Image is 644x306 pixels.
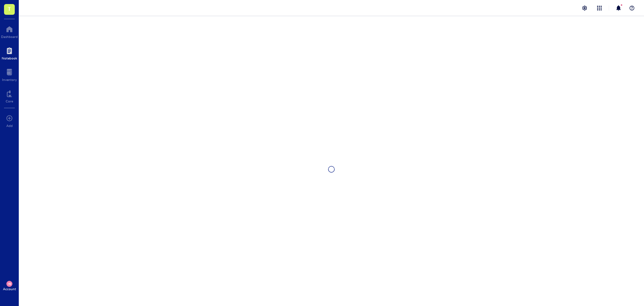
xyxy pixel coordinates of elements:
[6,99,13,103] div: Core
[2,78,17,82] div: Inventory
[2,67,17,82] a: Inventory
[2,56,17,60] div: Notebook
[6,124,13,128] div: Add
[2,45,17,60] a: Notebook
[1,24,18,39] a: Dashboard
[6,88,13,103] a: Core
[8,4,11,13] span: T
[3,287,16,291] div: Account
[1,35,18,39] div: Dashboard
[8,282,11,285] span: MB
